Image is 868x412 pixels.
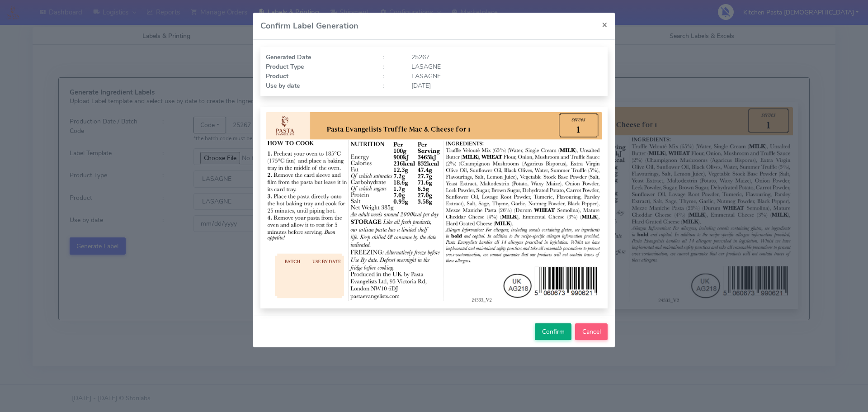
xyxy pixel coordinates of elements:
div: LASAGNE [405,71,609,81]
div: : [376,52,405,62]
div: [DATE] [405,81,609,90]
strong: Generated Date [266,53,311,62]
strong: Use by date [266,81,300,90]
span: × [602,18,608,31]
div: : [376,71,405,81]
strong: Product Type [266,62,304,71]
div: 25267 [405,52,609,62]
button: Confirm [535,323,571,340]
div: LASAGNE [405,62,609,71]
button: Close [594,13,615,37]
img: Label Preview [266,112,602,303]
strong: Product [266,72,288,81]
div: : [376,81,405,90]
div: : [376,62,405,71]
span: Confirm [542,327,565,336]
h4: Confirm Label Generation [260,20,359,32]
button: Cancel [575,323,608,340]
